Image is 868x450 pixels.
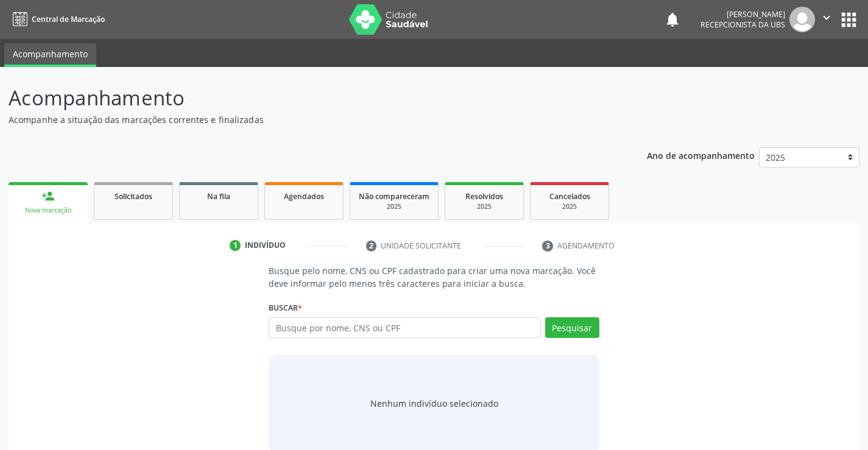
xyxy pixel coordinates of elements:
[41,189,55,203] div: person_add
[454,202,515,211] div: 2025
[4,43,96,67] a: Acompanhamento
[539,202,600,211] div: 2025
[370,397,498,410] div: Nenhum indivíduo selecionado
[207,191,230,202] span: Na fila
[549,191,590,202] span: Cancelados
[115,191,152,202] span: Solicitados
[269,264,599,290] p: Busque pelo nome, CNS ou CPF cadastrado para criar uma nova marcação. Você deve informar pelo men...
[789,7,815,32] img: img
[465,191,503,202] span: Resolvidos
[359,191,429,202] span: Não compareceram
[9,9,105,29] a: Central de Marcação
[17,206,79,215] div: Nova marcação
[230,240,241,251] div: 1
[32,14,105,24] span: Central de Marcação
[269,298,302,317] label: Buscar
[664,11,681,28] button: notifications
[545,317,599,338] button: Pesquisar
[245,240,286,251] div: Indivíduo
[9,83,604,113] p: Acompanhamento
[9,113,604,126] p: Acompanhe a situação das marcações correntes e finalizadas
[284,191,324,202] span: Agendados
[820,11,833,24] i: 
[838,9,859,30] button: apps
[700,19,785,30] span: Recepcionista da UBS
[647,147,755,163] p: Ano de acompanhamento
[815,7,838,32] button: 
[359,202,429,211] div: 2025
[700,9,785,19] div: [PERSON_NAME]
[269,317,540,338] input: Busque por nome, CNS ou CPF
